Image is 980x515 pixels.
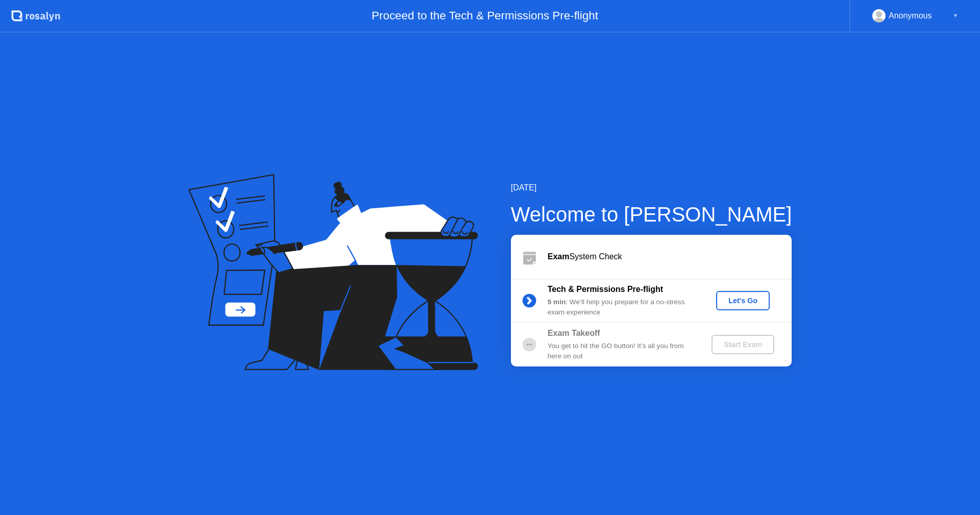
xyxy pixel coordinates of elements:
button: Let's Go [716,291,770,310]
div: System Check [548,251,792,263]
button: Start Exam [712,335,774,354]
b: 5 min [548,298,566,306]
b: Exam Takeoff [548,329,600,337]
div: [DATE] [511,182,792,194]
b: Exam [548,252,570,261]
div: Welcome to [PERSON_NAME] [511,199,792,230]
b: Tech & Permissions Pre-flight [548,285,663,293]
div: : We’ll help you prepare for a no-stress exam experience [548,297,695,318]
div: Start Exam [716,340,770,349]
div: Anonymous [889,9,932,22]
div: Let's Go [720,297,766,305]
div: You get to hit the GO button! It’s all you from here on out [548,341,695,362]
div: ▼ [953,9,958,22]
